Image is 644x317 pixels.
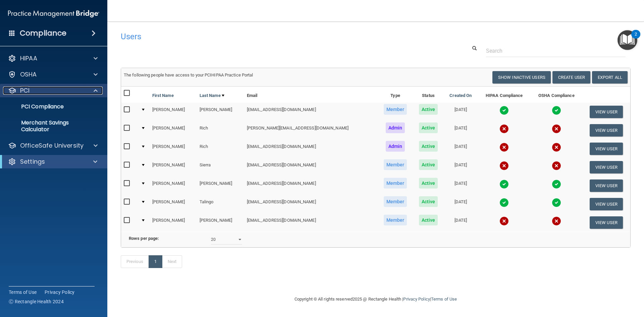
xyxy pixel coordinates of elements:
a: Terms of Use [431,297,457,302]
img: tick.e7d51cea.svg [499,179,509,189]
span: Member [384,215,407,225]
td: [EMAIL_ADDRESS][DOMAIN_NAME] [244,140,377,158]
img: cross.ca9f0e7f.svg [552,216,561,226]
td: [PERSON_NAME] [197,213,244,231]
td: [EMAIL_ADDRESS][DOMAIN_NAME] [244,213,377,231]
img: cross.ca9f0e7f.svg [552,124,561,134]
th: HIPAA Compliance [478,87,531,103]
td: [PERSON_NAME] [197,103,244,121]
img: tick.e7d51cea.svg [552,179,561,189]
td: [EMAIL_ADDRESS][DOMAIN_NAME] [244,176,377,195]
span: Active [419,141,438,152]
a: Export All [592,71,628,84]
td: [PERSON_NAME] [150,140,197,158]
td: [DATE] [443,158,478,176]
button: View User [590,161,623,173]
button: Open Resource Center, 2 new notifications [618,30,637,50]
td: Talingo [197,195,244,213]
span: Active [419,159,438,170]
td: Rich [197,140,244,158]
button: Show Inactive Users [492,71,551,84]
td: [EMAIL_ADDRESS][DOMAIN_NAME] [244,103,377,121]
th: Status [413,87,443,103]
span: Member [384,196,407,207]
a: Next [162,255,182,268]
img: cross.ca9f0e7f.svg [499,161,509,170]
th: Type [377,87,413,103]
span: Ⓒ Rectangle Health 2024 [9,298,64,305]
div: Copyright © All rights reserved 2025 @ Rectangle Health | | [253,288,498,310]
a: Privacy Policy [45,289,75,296]
span: Admin [386,141,405,152]
button: View User [590,198,623,210]
img: PMB logo [8,7,99,20]
a: First Name [152,92,174,100]
iframe: Drift Widget Chat Controller [610,271,636,296]
button: View User [590,106,623,118]
button: View User [590,143,623,155]
td: [PERSON_NAME][EMAIL_ADDRESS][DOMAIN_NAME] [244,121,377,140]
td: [PERSON_NAME] [150,176,197,195]
td: [DATE] [443,176,478,195]
td: [PERSON_NAME] [150,213,197,231]
button: View User [590,216,623,229]
a: Created On [449,92,472,100]
img: cross.ca9f0e7f.svg [552,143,561,152]
td: [PERSON_NAME] [150,103,197,121]
td: [DATE] [443,103,478,121]
a: OSHA [8,70,98,78]
input: Search [486,45,626,57]
a: Terms of Use [9,289,37,296]
span: Admin [386,122,405,133]
button: View User [590,124,623,137]
img: cross.ca9f0e7f.svg [499,124,509,134]
th: Email [244,87,377,103]
a: PCI [8,87,98,95]
td: [DATE] [443,195,478,213]
td: Sierra [197,158,244,176]
p: HIPAA [20,54,37,62]
p: PCI [20,87,30,95]
a: Settings [8,158,97,166]
p: OSHA [20,70,37,78]
td: Rich [197,121,244,140]
a: 1 [149,255,162,268]
a: Privacy Policy [403,297,430,302]
img: cross.ca9f0e7f.svg [499,143,509,152]
button: View User [590,179,623,192]
h4: Compliance [20,29,66,38]
img: tick.e7d51cea.svg [499,198,509,207]
div: 2 [635,34,637,43]
img: tick.e7d51cea.svg [499,106,509,115]
a: Last Name [200,92,224,100]
b: Rows per page: [129,236,159,241]
img: tick.e7d51cea.svg [552,106,561,115]
p: PCI Compliance [4,103,96,110]
a: OfficeSafe University [8,142,98,150]
a: Previous [121,255,149,268]
span: Member [384,159,407,170]
td: [PERSON_NAME] [150,195,197,213]
span: Active [419,215,438,225]
a: HIPAA [8,54,98,62]
span: Active [419,122,438,133]
span: Member [384,104,407,115]
span: The following people have access to your PCIHIPAA Practice Portal [124,72,253,77]
td: [DATE] [443,121,478,140]
td: [DATE] [443,140,478,158]
td: [EMAIL_ADDRESS][DOMAIN_NAME] [244,158,377,176]
span: Active [419,178,438,189]
p: Settings [20,158,45,166]
h4: Users [121,32,414,41]
img: tick.e7d51cea.svg [552,198,561,207]
td: [EMAIL_ADDRESS][DOMAIN_NAME] [244,195,377,213]
p: OfficeSafe University [20,142,84,150]
button: Create User [552,71,590,84]
span: Active [419,104,438,115]
p: Merchant Savings Calculator [4,119,96,133]
td: [DATE] [443,213,478,231]
td: [PERSON_NAME] [197,176,244,195]
th: OSHA Compliance [531,87,582,103]
span: Member [384,178,407,189]
img: cross.ca9f0e7f.svg [499,216,509,226]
